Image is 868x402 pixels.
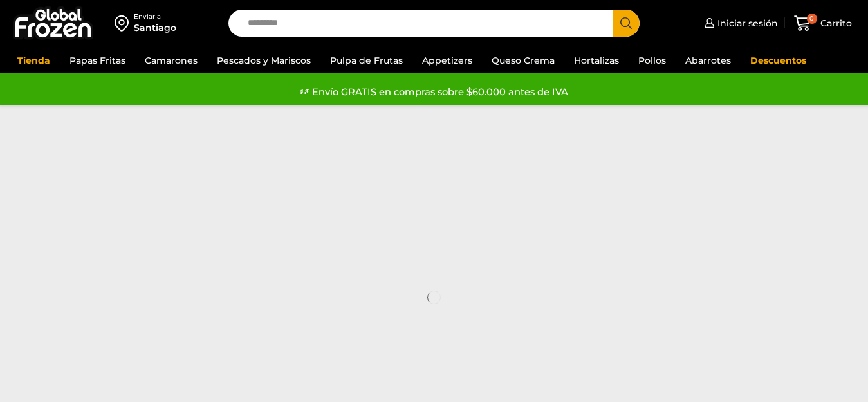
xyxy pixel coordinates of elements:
a: Pescados y Mariscos [210,48,317,73]
span: Carrito [817,17,852,30]
span: 0 [807,14,817,24]
a: 0 Carrito [791,8,855,39]
a: Papas Fritas [63,48,132,73]
a: Tienda [11,48,57,73]
a: Pollos [632,48,672,73]
button: Search button [613,10,640,37]
a: Hortalizas [568,48,625,73]
a: Abarrotes [679,48,737,73]
a: Appetizers [416,48,479,73]
a: Queso Crema [485,48,561,73]
div: Enviar a [134,12,176,21]
span: Iniciar sesión [714,17,778,30]
a: Pulpa de Frutas [324,48,409,73]
img: address-field-icon.svg [115,12,134,34]
a: Camarones [138,48,204,73]
a: Descuentos [744,48,813,73]
a: Iniciar sesión [701,10,778,36]
div: Santiago [134,21,176,34]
